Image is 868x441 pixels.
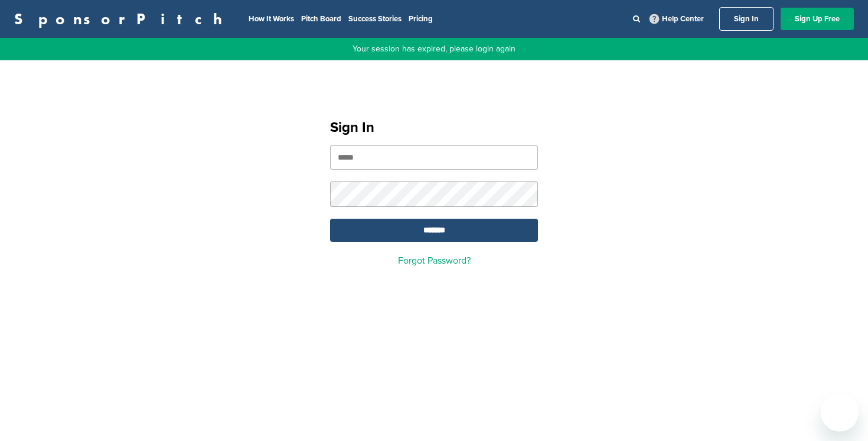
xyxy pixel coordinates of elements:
[301,14,341,24] a: Pitch Board
[330,117,538,138] h1: Sign In
[821,394,859,432] iframe: Button to launch messaging window
[719,7,774,31] a: Sign In
[647,12,706,26] a: Help Center
[409,14,433,24] a: Pricing
[14,11,230,27] a: SponsorPitch
[249,14,294,24] a: How It Works
[781,8,854,30] a: Sign Up Free
[398,255,471,267] a: Forgot Password?
[348,14,402,24] a: Success Stories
